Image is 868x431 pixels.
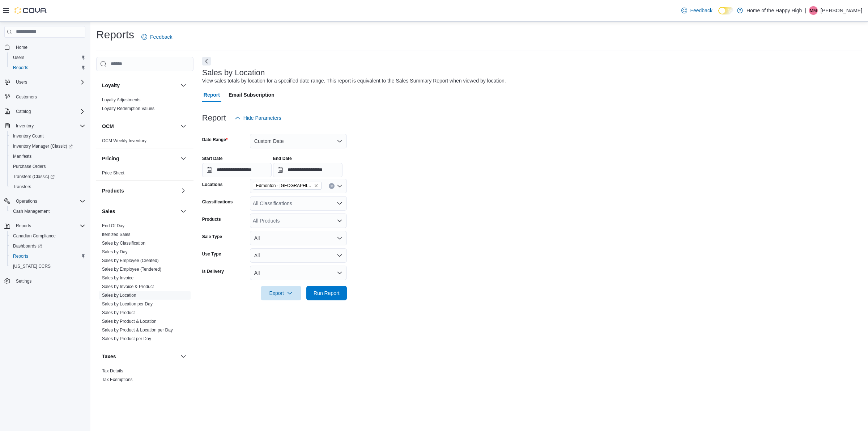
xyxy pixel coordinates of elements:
[202,137,228,143] label: Date Range
[102,106,154,111] a: Loyalty Redemption Values
[179,186,188,195] button: Products
[7,63,88,73] button: Reports
[10,207,52,216] a: Cash Management
[10,252,85,261] span: Reports
[102,187,124,194] h3: Products
[13,221,85,230] span: Reports
[13,143,73,149] span: Inventory Manager (Classic)
[102,138,146,143] a: OCM Weekly Inventory
[102,377,133,382] a: Tax Exemptions
[7,172,88,182] a: Transfers (Classic)
[256,182,312,189] span: Edmonton - [GEOGRAPHIC_DATA] - Fire & Flower
[102,310,135,316] span: Sales by Product
[10,162,49,171] a: Purchase Orders
[102,292,136,298] span: Sales by Location
[10,207,85,216] span: Cash Management
[102,123,114,130] h3: OCM
[1,106,88,117] button: Catalog
[102,284,154,289] a: Sales by Invoice & Product
[13,65,28,71] span: Reports
[202,251,221,257] label: Use Type
[7,182,88,192] button: Transfers
[96,367,193,387] div: Taxes
[13,55,24,60] span: Users
[13,164,46,169] span: Purchase Orders
[13,153,31,159] span: Manifests
[202,163,272,177] input: Press the down key to open a popover containing a calendar.
[1,276,88,286] button: Settings
[102,377,133,383] span: Tax Exemptions
[10,63,85,72] span: Reports
[10,152,85,161] span: Manifests
[102,232,131,237] span: Itemized Sales
[10,142,85,151] span: Inventory Manager (Classic)
[13,92,85,101] span: Customers
[7,141,88,151] a: Inventory Manager (Classic)
[13,133,44,139] span: Inventory Count
[102,258,159,263] a: Sales by Employee (Created)
[13,253,28,259] span: Reports
[102,106,154,111] span: Loyalty Redemption Values
[13,107,85,116] span: Catalog
[250,231,347,245] button: All
[7,231,88,241] button: Canadian Compliance
[102,275,133,280] a: Sales by Invoice
[102,275,133,281] span: Sales by Invoice
[337,218,342,224] button: Open list of options
[102,82,178,89] button: Loyalty
[16,94,37,100] span: Customers
[1,42,88,52] button: Home
[96,169,193,180] div: Pricing
[232,111,284,125] button: Hide Parameters
[678,3,715,18] a: Feedback
[179,352,188,361] button: Taxes
[13,197,40,206] button: Operations
[102,249,128,255] span: Sales by Day
[179,122,188,131] button: OCM
[179,207,188,216] button: Sales
[102,266,161,272] span: Sales by Employee (Tendered)
[10,142,76,151] a: Inventory Manager (Classic)
[10,53,85,62] span: Users
[314,183,318,188] button: Remove Edmonton - Terrace Plaza - Fire & Flower from selection in this group
[13,208,50,214] span: Cash Management
[809,6,818,15] div: Mark McGowan
[10,242,85,250] span: Dashboards
[13,174,55,179] span: Transfers (Classic)
[7,261,88,271] button: [US_STATE] CCRS
[13,93,40,101] a: Customers
[202,114,226,122] h3: Report
[102,336,151,341] a: Sales by Product per Day
[102,82,120,89] h3: Loyalty
[7,161,88,172] button: Purchase Orders
[102,208,115,215] h3: Sales
[102,318,157,324] span: Sales by Product & Location
[306,286,347,300] button: Run Report
[102,293,136,298] a: Sales by Location
[10,172,58,181] a: Transfers (Classic)
[96,96,193,116] div: Loyalty
[7,206,88,216] button: Cash Management
[10,262,85,271] span: Washington CCRS
[10,232,85,240] span: Canadian Compliance
[273,163,342,177] input: Press the down key to open a popover containing a calendar.
[13,277,34,286] a: Settings
[253,182,322,190] span: Edmonton - Terrace Plaza - Fire & Flower
[102,97,141,102] a: Loyalty Adjustments
[102,155,119,162] h3: Pricing
[139,30,175,44] a: Feedback
[10,252,31,261] a: Reports
[102,368,123,373] a: Tax Details
[10,152,34,161] a: Manifests
[202,269,224,274] label: Is Delivery
[13,43,85,52] span: Home
[202,216,221,222] label: Products
[102,123,178,130] button: OCM
[13,184,31,190] span: Transfers
[10,182,85,191] span: Transfers
[204,88,220,102] span: Report
[13,276,85,286] span: Settings
[96,28,134,42] h1: Reports
[102,138,146,144] span: OCM Weekly Inventory
[102,258,159,263] span: Sales by Employee (Created)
